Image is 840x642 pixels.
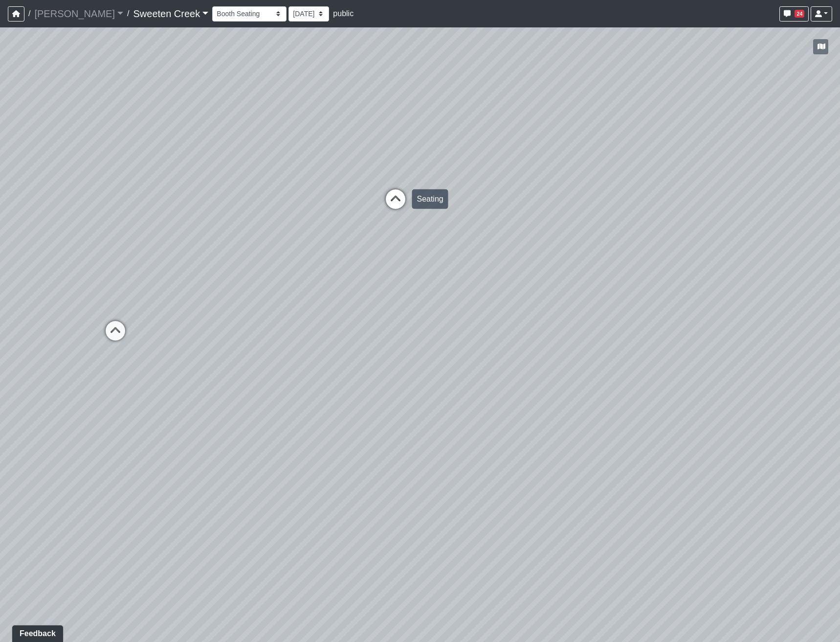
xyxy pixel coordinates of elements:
[7,622,65,642] iframe: Ybug feedback widget
[34,4,123,23] a: [PERSON_NAME]
[333,9,354,18] span: public
[24,4,34,23] span: /
[795,10,804,18] span: 24
[123,4,133,23] span: /
[412,189,448,209] div: Seating
[133,4,208,23] a: Sweeten Creek
[779,6,809,22] button: 24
